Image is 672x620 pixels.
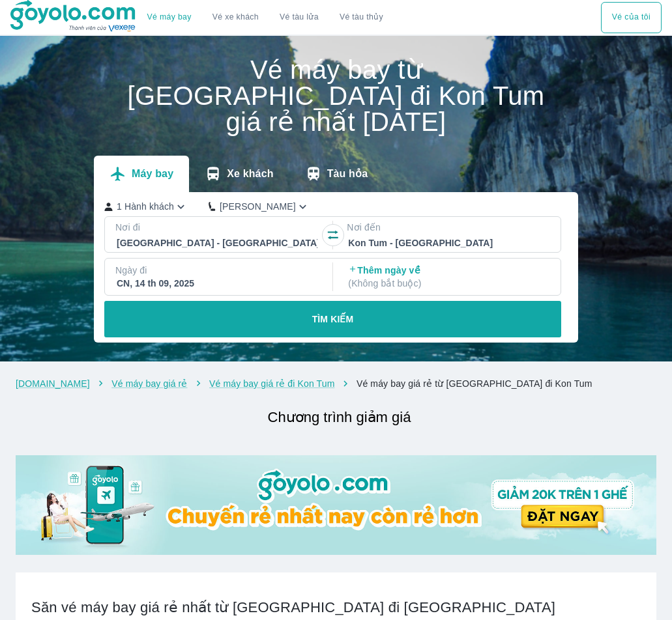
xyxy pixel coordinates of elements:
button: 1 Hành khách [104,200,188,214]
p: Nơi đến [347,221,550,234]
p: TÌM KIẾM [312,313,354,326]
p: Thêm ngày về [348,264,549,290]
p: Máy bay [132,167,173,180]
a: Vé máy bay giá rẻ [111,378,187,389]
p: Tàu hỏa [327,167,368,180]
a: Vé máy bay giá rẻ từ [GEOGRAPHIC_DATA] đi Kon Tum [357,378,592,389]
button: Vé của tôi [601,2,662,33]
p: ( Không bắt buộc ) [348,277,549,290]
p: 1 Hành khách [117,200,174,213]
p: [PERSON_NAME] [220,200,296,213]
p: Ngày đi [115,264,319,277]
div: transportation tabs [94,156,383,192]
h1: Vé máy bay từ [GEOGRAPHIC_DATA] đi Kon Tum giá rẻ nhất [DATE] [94,57,578,135]
p: Xe khách [227,167,273,180]
button: Vé tàu thủy [329,2,394,33]
div: choose transportation mode [601,2,662,33]
button: [PERSON_NAME] [209,200,310,214]
img: banner-home [16,455,656,555]
a: [DOMAIN_NAME] [16,378,90,389]
a: Vé máy bay giá rẻ đi Kon Tum [209,378,334,389]
button: TÌM KIẾM [104,301,561,337]
div: CN, 14 th 09, 2025 [117,277,317,290]
h2: Chương trình giảm giá [22,406,656,429]
nav: breadcrumb [16,377,656,390]
div: choose transportation mode [137,2,394,33]
a: Vé xe khách [212,12,259,22]
a: Vé tàu lửa [269,2,329,33]
p: Nơi đi [115,221,319,234]
h2: Săn vé máy bay giá rẻ nhất từ [GEOGRAPHIC_DATA] đi [GEOGRAPHIC_DATA] [31,599,641,617]
a: Vé máy bay [147,12,192,22]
